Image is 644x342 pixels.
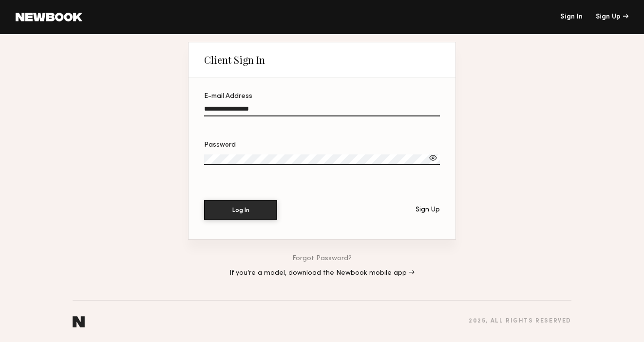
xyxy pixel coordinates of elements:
[204,105,440,116] input: E-mail Address
[204,142,440,149] div: Password
[469,318,571,324] div: 2025 , all rights reserved
[204,54,265,66] div: Client Sign In
[204,154,440,165] input: Password
[416,207,440,213] div: Sign Up
[596,14,628,20] div: Sign Up
[204,200,277,220] button: Log In
[204,93,440,100] div: E-mail Address
[292,255,352,262] a: Forgot Password?
[229,270,415,277] a: If you’re a model, download the Newbook mobile app →
[560,14,583,20] a: Sign In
